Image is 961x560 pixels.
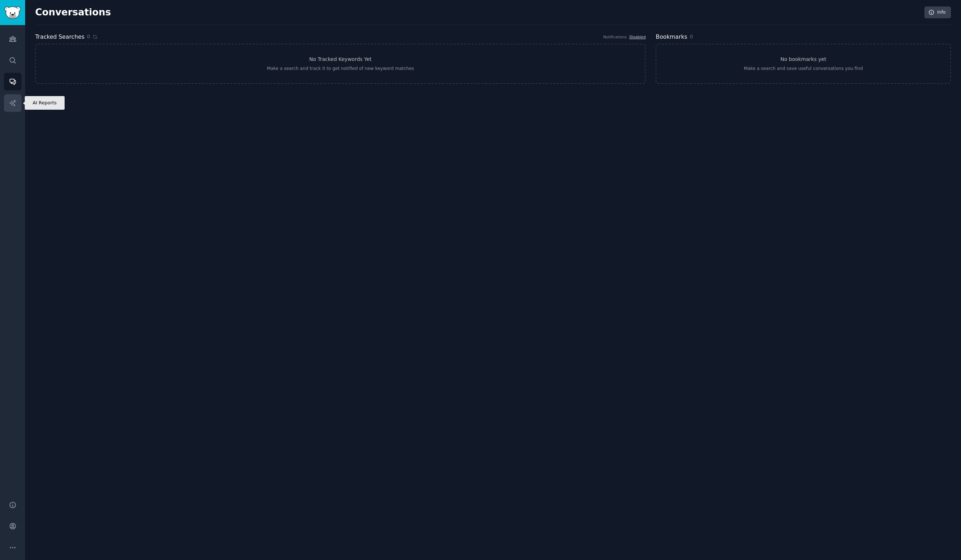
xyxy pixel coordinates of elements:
[35,7,111,18] h2: Conversations
[603,34,627,39] div: Notifications
[656,33,687,42] h2: Bookmarks
[267,66,414,72] div: Make a search and track it to get notified of new keyword matches
[87,33,90,41] span: 0
[309,56,372,63] h3: No Tracked Keywords Yet
[924,6,951,19] a: Info
[35,33,84,42] h2: Tracked Searches
[35,44,646,84] a: No Tracked Keywords YetMake a search and track it to get notified of new keyword matches
[744,66,863,72] div: Make a search and save useful conversations you find
[690,34,693,39] span: 0
[4,6,21,19] img: GummySearch logo
[780,56,826,63] h3: No bookmarks yet
[629,35,646,39] a: Disabled
[656,44,951,84] a: No bookmarks yetMake a search and save useful conversations you find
